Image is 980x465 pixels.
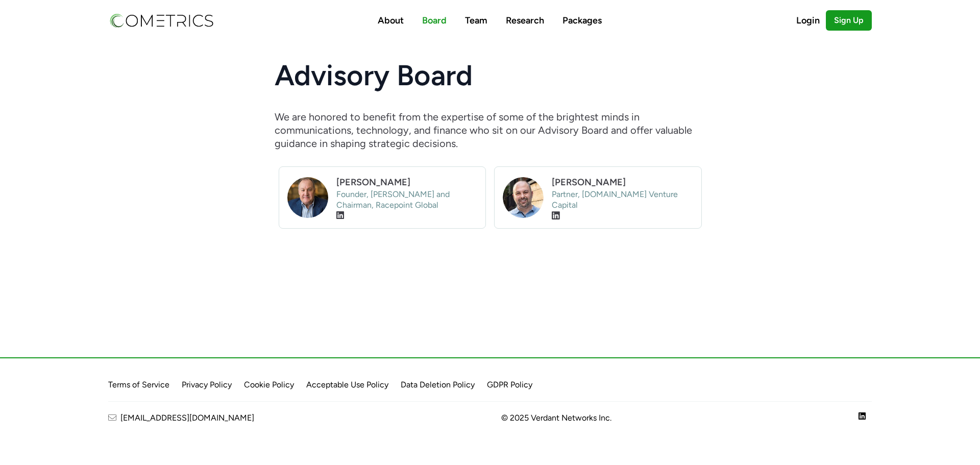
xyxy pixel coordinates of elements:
[552,210,560,221] a: Visit LinkedIn profile
[378,15,404,26] a: About
[275,61,706,90] h1: Advisory Board
[859,412,866,424] a: Visit our company LinkedIn page
[287,177,328,218] img: team
[336,175,478,189] h2: [PERSON_NAME]
[244,380,294,389] a: Cookie Policy
[562,15,602,26] a: Packages
[108,12,214,29] img: Cometrics
[401,380,475,389] a: Data Deletion Policy
[275,110,706,150] p: We are honored to benefit from the expertise of some of the brightest minds in communications, te...
[336,189,478,211] p: Founder, [PERSON_NAME] and Chairman, Racepoint Global
[487,380,532,389] a: GDPR Policy
[306,380,388,389] a: Acceptable Use Policy
[501,412,611,424] span: © 2025 Verdant Networks Inc.
[826,10,872,31] a: Sign Up
[108,412,254,424] a: [EMAIL_ADDRESS][DOMAIN_NAME]
[503,177,544,218] img: team
[796,13,826,28] a: Login
[182,380,232,389] a: Privacy Policy
[552,175,693,189] h2: [PERSON_NAME]
[336,210,345,221] a: Visit LinkedIn profile
[552,189,693,211] p: Partner, [DOMAIN_NAME] Venture Capital
[422,15,447,26] a: Board
[108,380,169,389] a: Terms of Service
[465,15,487,26] a: Team
[506,15,544,26] a: Research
